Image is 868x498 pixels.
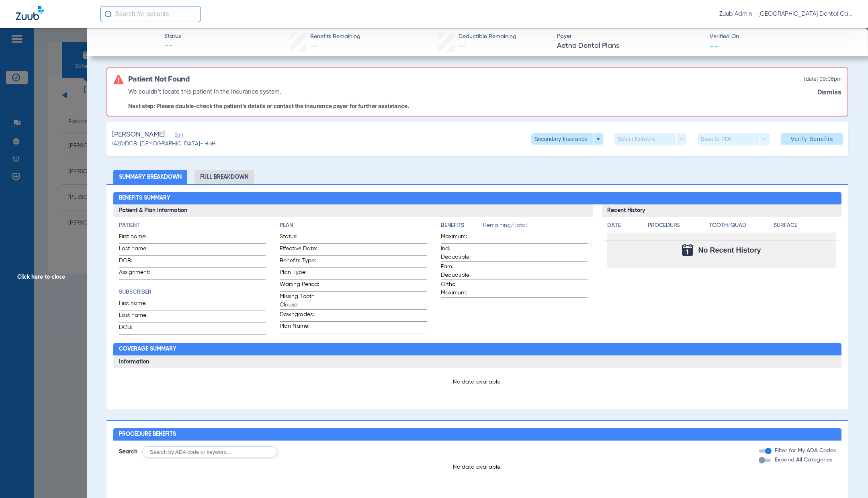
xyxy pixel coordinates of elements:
[710,33,855,41] span: Verified On
[280,310,319,321] span: Downgrades:
[164,41,181,52] span: --
[310,43,317,50] span: --
[113,343,841,356] h2: Coverage Summary
[790,136,833,142] span: Verify Benefits
[16,6,44,20] img: Zuub Logo
[775,457,832,463] span: Expand All Categories
[119,311,158,322] span: Last name:
[483,221,588,233] span: Remaining/Total
[114,75,123,84] img: error-icon
[773,447,836,455] label: Filter for My ADA Codes
[119,221,266,230] h4: Patient
[164,32,181,41] span: Status
[119,233,158,243] span: First name:
[113,192,841,205] h2: Benefits Summary
[804,75,841,84] span: [DATE] 09:06PM
[119,288,266,296] h4: Subscriber
[174,132,182,140] span: Edit
[100,6,201,22] input: Search for patients
[441,245,480,261] span: Ind. Deductible:
[607,221,641,230] h4: Date
[648,221,706,230] h4: Procedure
[682,244,693,256] img: Calendar
[441,280,480,297] span: Ortho Maximum:
[119,448,137,456] span: Search
[119,323,158,334] span: DOB:
[142,446,277,457] input: Search by ADA code or keyword…
[119,378,836,386] p: No data available.
[719,10,852,18] span: Zuub Admin - [GEOGRAPHIC_DATA] Dental Care
[781,133,843,145] button: Verify Benefits
[280,233,319,243] span: Status:
[280,245,319,255] span: Effective Date:
[119,299,158,310] span: First name:
[459,33,516,41] span: Deductible Remaining
[280,280,319,291] span: Waiting Period:
[280,292,319,309] span: Missing Tooth Clause:
[280,221,426,230] h4: Plan
[194,170,254,184] li: Full Breakdown
[817,88,841,96] a: Dismiss
[280,257,319,267] span: Benefits Type:
[557,32,702,41] span: Payer
[119,268,158,279] span: Assignment:
[113,463,841,471] p: No data available.
[709,221,771,233] app-breakdown-title: Tooth/Quad
[128,87,409,96] p: We couldn’t locate this patient in the insurance system.
[119,245,158,255] span: Last name:
[280,322,319,333] span: Plan Name:
[310,33,360,41] span: Benefits Remaining
[774,221,836,233] app-breakdown-title: Surface
[441,221,483,230] h4: Benefits
[113,355,841,368] h3: Information
[709,221,771,230] h4: Tooth/Quad
[104,10,112,18] img: Search Icon
[602,204,841,217] h3: Recent History
[113,170,187,184] li: Summary Breakdown
[112,130,165,140] span: [PERSON_NAME]
[112,140,216,148] span: (420) DOB: [DEMOGRAPHIC_DATA] - HoH
[698,246,761,254] span: No Recent History
[557,41,702,51] span: Aetna Dental Plans
[441,263,480,280] span: Fam. Deductible:
[280,268,319,279] span: Plan Type:
[607,221,641,233] app-breakdown-title: Date
[128,75,190,84] h6: Patient Not Found
[113,204,593,217] h3: Patient & Plan Information
[459,43,466,50] span: --
[441,233,480,243] span: Maximum:
[441,221,483,233] app-breakdown-title: Benefits
[113,428,841,441] h2: Procedure Benefits
[648,221,706,233] app-breakdown-title: Procedure
[531,133,603,145] button: Secondary Insurance
[128,102,409,109] p: Next step: Please double-check the patient’s details or contact the insurance payer for further a...
[119,257,158,267] span: DOB:
[710,42,719,50] span: --
[774,221,836,230] h4: Surface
